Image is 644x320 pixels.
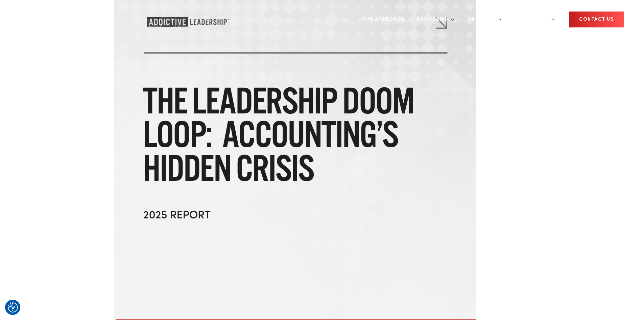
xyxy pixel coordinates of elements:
[569,12,624,27] a: CONTACT US
[464,7,502,32] a: Speaking
[511,7,555,32] a: Resources
[8,302,18,313] button: Consent Preferences
[8,302,18,313] img: Revisit consent button
[412,7,454,32] a: Programs
[357,7,410,32] a: Our Approach
[20,13,61,26] a: Home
